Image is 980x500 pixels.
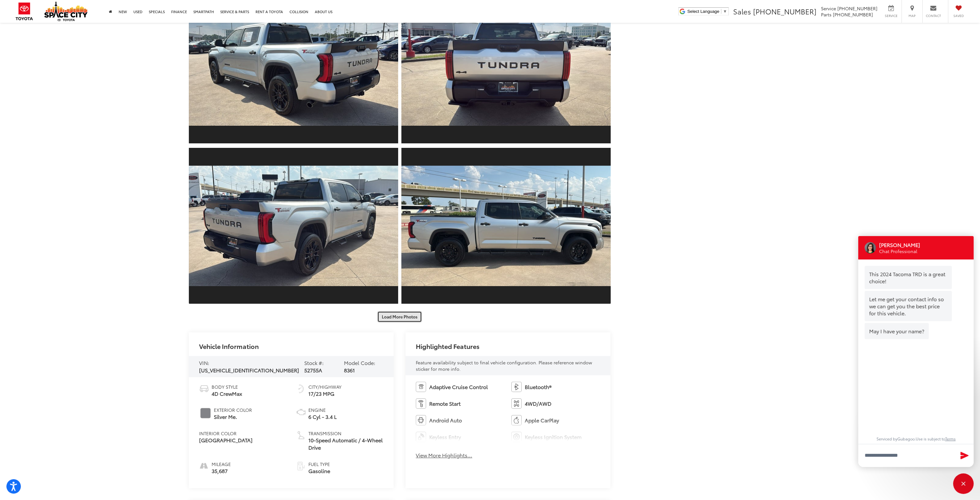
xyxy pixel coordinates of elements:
img: Bluetooth® [511,382,522,392]
h2: Highlighted Features [416,343,480,350]
span: Interior Color [199,430,253,436]
div: May I have your name? [865,323,929,339]
div: This 2024 Tacoma TRD is a great choice! [865,266,952,289]
span: Map [905,13,919,18]
span: VIN: [199,359,209,366]
span: 10-Speed Automatic / 4-Wheel Drive [308,436,383,451]
p: Chat Professional [879,248,920,254]
img: Android Auto [416,415,426,425]
div: Operator Title [879,248,927,254]
img: 2023 Toyota TUNDRA 4X4 SR5 [187,166,400,286]
span: Feature availability subject to final vehicle configuration. Please reference window sticker for ... [416,359,592,372]
span: Mileage [212,461,231,467]
img: 2023 Toyota TUNDRA 4X4 SR5 [399,5,613,126]
span: Remote Start [429,400,461,407]
button: Load More Photos [377,311,422,322]
button: Send Message [958,449,971,462]
span: [PHONE_NUMBER] [833,11,873,18]
img: 4WD/AWD [511,398,522,409]
span: Transmission [308,430,383,436]
span: Bluetooth® [525,383,551,391]
span: 6 Cyl - 3.4 L [308,413,337,420]
span: Model Code: [344,359,375,366]
a: Gubagoo [897,436,915,441]
span: Sales [733,6,751,16]
button: Toggle Chat Window [953,473,974,494]
span: ▼ [723,9,727,14]
a: Expand Photo 6 [189,147,398,304]
div: Let me get your contact info so we can get you the best price for this vehicle. [865,291,952,321]
span: Fuel Type [308,461,330,467]
span: Exterior Color [214,407,252,413]
span: Select Language [687,9,719,14]
a: Select Language​ [687,9,727,14]
span: Boulder [199,436,253,444]
img: Apple CarPlay [511,415,522,425]
span: Silver Me. [214,413,252,420]
div: Operator Name [879,241,927,248]
img: Space City Toyota [44,1,88,21]
img: 2023 Toyota TUNDRA 4X4 SR5 [187,5,400,126]
span: [PHONE_NUMBER] [837,5,877,12]
a: Expand Photo 7 [401,147,611,304]
span: 52755A [304,366,322,374]
div: Operator Image [865,242,876,253]
span: Saved [951,13,966,18]
span: Adaptive Cruise Control [429,383,488,391]
span: Service [884,13,898,18]
span: City/Highway [308,384,341,390]
span: 8361 [344,366,355,374]
span: Body Style [212,384,242,390]
h2: Vehicle Information [199,343,259,350]
div: Serviced by . Use is subject to [865,436,967,444]
img: Remote Start [416,398,426,409]
span: 35,687 [212,467,231,475]
span: Gasoline [308,467,330,475]
div: Close [953,473,974,494]
img: 2023 Toyota TUNDRA 4X4 SR5 [399,166,613,286]
span: 4WD/AWD [525,400,551,407]
span: #828387 [200,408,211,418]
span: Service [821,5,836,12]
img: Fuel Economy [296,384,306,394]
i: mileage icon [199,461,208,470]
span: [PHONE_NUMBER] [753,6,817,16]
button: View More Highlights... [416,452,472,459]
span: Stock #: [304,359,324,366]
span: [US_VEHICLE_IDENTIFICATION_NUMBER] [199,366,299,374]
span: 4D CrewMax [212,390,242,397]
span: Engine [308,407,337,413]
span: Parts [821,11,832,18]
a: Terms [945,436,956,441]
span: Contact [926,13,941,18]
img: Adaptive Cruise Control [416,382,426,392]
p: [PERSON_NAME] [879,241,920,248]
span: 17/23 MPG [308,390,341,397]
input: Type your message [858,444,974,467]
